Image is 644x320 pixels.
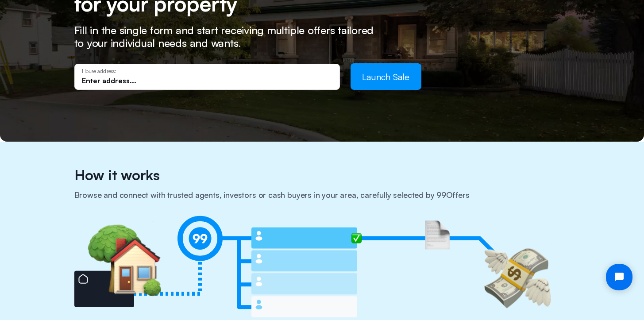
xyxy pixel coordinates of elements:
p: House address: [82,68,332,74]
button: Launch Sale [351,63,421,90]
iframe: Tidio Chat [598,256,640,298]
img: How it works [74,214,551,319]
span: Launch Sale [362,71,409,82]
h3: Browse and connect with trusted agents, investors or cash buyers in your area, carefully selected... [74,190,570,214]
p: Fill in the single form and start receiving multiple offers tailored to your individual needs and... [74,24,384,50]
h2: How it works [74,166,570,190]
input: Enter address... [82,76,332,85]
